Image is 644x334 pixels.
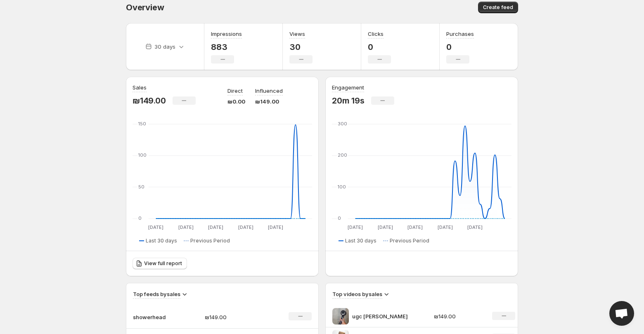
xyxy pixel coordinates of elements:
h3: Impressions [211,30,242,38]
p: ₪149.00 [434,312,483,320]
text: 100 [138,152,147,158]
p: ₪149.00 [205,313,263,321]
span: Last 30 days [146,238,177,244]
text: [DATE] [438,224,453,230]
span: View full report [144,260,182,267]
text: [DATE] [268,224,283,230]
p: ₪149.00 [133,96,166,106]
p: Influenced [255,87,283,95]
p: 883 [211,42,242,52]
span: Last 30 days [345,238,376,244]
text: [DATE] [407,224,423,230]
h3: Top feeds by sales [133,290,180,298]
h3: Purchases [446,30,474,38]
p: Direct [227,87,243,95]
span: Overview [126,2,164,12]
text: [DATE] [467,224,483,230]
text: [DATE] [348,224,363,230]
p: 0 [446,42,474,52]
p: showerhead [133,313,174,321]
h3: Views [289,30,305,38]
a: View full report [133,258,187,269]
p: 0 [368,42,391,52]
text: 200 [338,152,347,158]
text: [DATE] [238,224,253,230]
div: Open chat [609,301,634,326]
img: ugc rita [332,308,349,325]
text: 0 [138,215,142,221]
text: [DATE] [208,224,223,230]
text: 50 [138,184,144,190]
text: [DATE] [148,224,163,230]
p: ₪149.00 [255,97,283,106]
h3: Clicks [368,30,384,38]
span: Create feed [483,4,513,11]
span: Previous Period [390,238,429,244]
p: ugc [PERSON_NAME] [352,312,414,320]
h3: Engagement [332,83,364,92]
span: Previous Period [190,238,230,244]
p: 30 days [154,42,175,51]
text: 100 [338,184,346,190]
text: 0 [338,215,341,221]
h3: Sales [133,83,147,92]
h3: Top videos by sales [332,290,382,298]
text: [DATE] [378,224,393,230]
button: Create feed [478,2,518,13]
text: 150 [138,121,146,127]
p: ₪0.00 [227,97,245,106]
p: 20m 19s [332,96,365,106]
text: 300 [338,121,347,127]
p: 30 [289,42,313,52]
text: [DATE] [178,224,194,230]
